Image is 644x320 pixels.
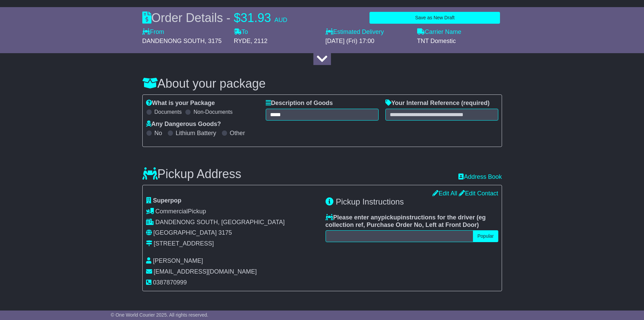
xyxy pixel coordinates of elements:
[326,214,486,228] span: eg collection ref, Purchase Order No, Left at Front Door
[385,100,490,107] label: Your Internal Reference (required)
[266,100,333,107] label: Description of Goods
[156,219,285,226] span: DANDENONG SOUTH, [GEOGRAPHIC_DATA]
[153,257,203,264] span: [PERSON_NAME]
[154,240,214,248] div: [STREET_ADDRESS]
[154,130,162,137] label: No
[473,230,498,242] button: Popular
[154,268,257,275] span: [EMAIL_ADDRESS][DOMAIN_NAME]
[154,109,182,115] label: Documents
[458,173,502,181] a: Address Book
[142,167,241,181] h3: Pickup Address
[417,28,461,36] label: Carrier Name
[234,28,248,36] label: To
[326,38,410,45] div: [DATE] (Fri) 17:00
[153,279,187,286] span: 0387870999
[153,229,217,236] span: [GEOGRAPHIC_DATA]
[234,38,251,44] span: RYDE
[326,28,410,36] label: Estimated Delivery
[251,38,267,44] span: , 2112
[142,28,164,36] label: From
[459,190,498,197] a: Edit Contact
[156,208,188,215] span: Commercial
[369,12,500,24] button: Save as New Draft
[193,109,233,115] label: Non-Documents
[234,11,241,25] span: $
[326,214,498,229] label: Please enter any instructions for the driver ( )
[241,11,271,25] span: 31.93
[153,197,182,204] span: Superpop
[142,10,287,25] div: Order Details -
[111,312,209,318] span: © One World Courier 2025. All rights reserved.
[336,197,404,206] span: Pickup Instructions
[275,17,287,23] span: AUD
[146,121,221,128] label: Any Dangerous Goods?
[432,190,457,197] a: Edit All
[230,130,245,137] label: Other
[146,100,215,107] label: What is your Package
[142,77,502,90] h3: About your package
[218,229,232,236] span: 3175
[417,38,502,45] div: TNT Domestic
[381,214,401,221] span: pickup
[176,130,216,137] label: Lithium Battery
[205,38,222,44] span: , 3175
[146,208,319,215] div: Pickup
[142,38,205,44] span: DANDENONG SOUTH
